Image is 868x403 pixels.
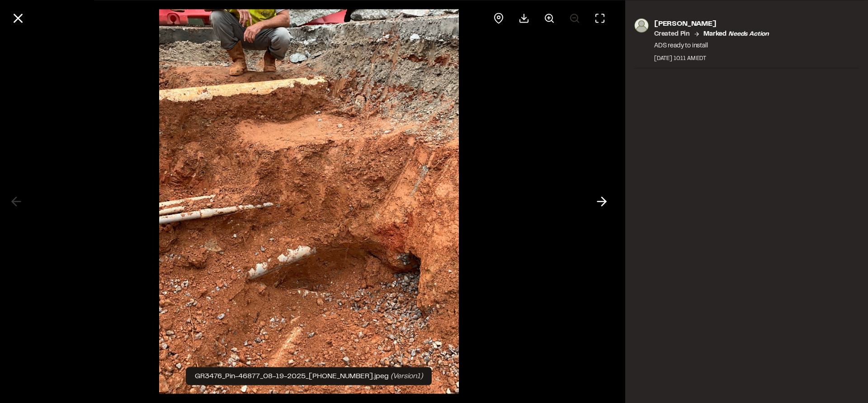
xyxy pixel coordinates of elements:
div: View pin on map [488,7,509,29]
div: [DATE] 10:11 AM EDT [654,54,769,62]
p: Marked [703,29,769,39]
button: Toggle Fullscreen [589,7,611,29]
button: Zoom in [538,7,560,29]
em: needs action [728,31,769,37]
p: [PERSON_NAME] [654,18,769,29]
img: photo [634,18,649,32]
button: Close modal [7,7,29,29]
p: ADS ready to install [654,41,769,51]
button: Next photo [591,191,613,213]
p: Created Pin [654,29,690,39]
